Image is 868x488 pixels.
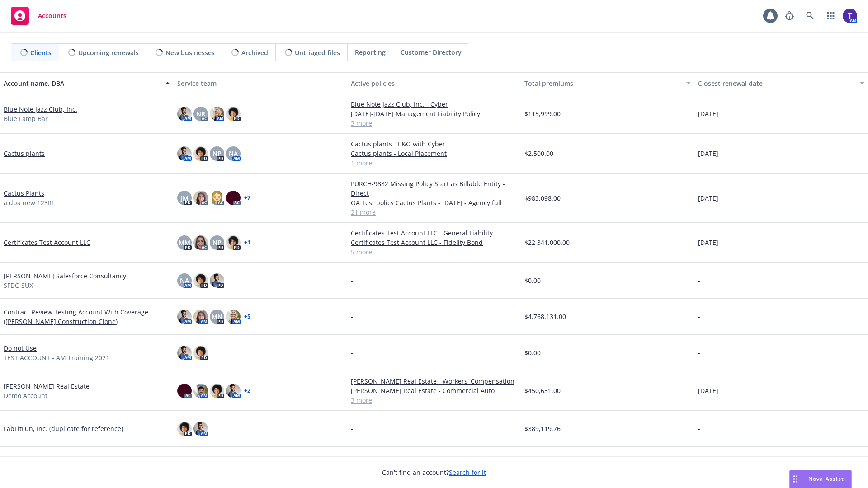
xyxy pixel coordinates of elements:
[38,12,66,19] span: Accounts
[4,343,37,353] a: Do not Use
[351,158,517,168] a: 1 more
[193,235,208,250] img: photo
[808,475,844,483] span: Nova Assist
[355,47,386,57] span: Reporting
[4,353,109,362] span: TEST ACCOUNT - AM Training 2021
[179,238,190,247] span: MM
[351,348,353,357] span: -
[698,386,718,395] span: [DATE]
[351,109,517,118] a: [DATE]-[DATE] Management Liability Policy
[822,7,840,25] a: Switch app
[351,207,517,217] a: 21 more
[351,198,517,207] a: QA Test policy Cactus Plants - [DATE] - Agency full
[4,271,126,281] a: [PERSON_NAME] Salesforce Consultancy
[244,314,250,319] a: + 5
[351,376,517,386] a: [PERSON_NAME] Real Estate - Workers' Compensation
[177,310,192,324] img: photo
[4,104,77,114] a: Blue Note Jazz Club, Inc.
[7,3,70,28] a: Accounts
[698,149,718,158] span: [DATE]
[193,146,208,161] img: photo
[351,79,517,88] div: Active policies
[524,312,566,321] span: $4,768,131.00
[449,468,486,477] a: Search for it
[843,9,857,23] img: photo
[177,422,192,436] img: photo
[193,310,208,324] img: photo
[524,424,561,433] span: $389,119.76
[193,346,208,360] img: photo
[382,468,486,477] span: Can't find an account?
[210,107,224,121] img: photo
[351,424,353,433] span: -
[698,424,700,433] span: -
[524,386,561,395] span: $450,631.00
[4,307,170,326] a: Contract Review Testing Account With Coverage ([PERSON_NAME] Construction Clone)
[524,149,553,158] span: $2,500.00
[351,99,517,109] a: Blue Note Jazz Club, Inc. - Cyber
[4,79,160,88] div: Account name, DBA
[4,281,33,290] span: SFDC-SUX
[226,107,241,121] img: photo
[524,79,681,88] div: Total premiums
[4,424,123,433] a: FabFitFun, Inc. (duplicate for reference)
[193,384,208,398] img: photo
[351,276,353,285] span: -
[698,238,718,247] span: [DATE]
[193,191,208,205] img: photo
[351,149,517,158] a: Cactus plants - Local Placement
[351,395,517,405] a: 3 more
[698,79,854,88] div: Closest renewal date
[180,276,189,285] span: NA
[177,384,192,398] img: photo
[212,238,222,247] span: NP
[244,388,250,394] a: + 2
[226,384,241,398] img: photo
[524,193,561,203] span: $983,098.00
[229,149,238,158] span: NA
[351,386,517,395] a: [PERSON_NAME] Real Estate - Commercial Auto
[181,193,189,203] span: JM
[351,238,517,247] a: Certificates Test Account LLC - Fidelity Bond
[401,47,462,57] span: Customer Directory
[295,48,340,57] span: Untriaged files
[698,348,700,357] span: -
[193,273,208,288] img: photo
[244,195,250,201] a: + 7
[4,188,44,198] a: Cactus Plants
[4,198,53,207] span: a dba new 123!!!
[4,114,48,123] span: Blue Lamp Bar
[210,384,224,398] img: photo
[193,422,208,436] img: photo
[351,139,517,149] a: Cactus plants - E&O with Cyber
[174,72,347,94] button: Service team
[226,191,241,205] img: photo
[4,391,47,400] span: Demo Account
[347,72,521,94] button: Active policies
[30,48,52,57] span: Clients
[78,48,139,57] span: Upcoming renewals
[177,79,344,88] div: Service team
[524,276,541,285] span: $0.00
[801,7,819,25] a: Search
[698,276,700,285] span: -
[212,149,222,158] span: NP
[698,109,718,118] span: [DATE]
[177,346,192,360] img: photo
[4,238,90,247] a: Certificates Test Account LLC
[196,109,205,118] span: NR
[241,48,268,57] span: Archived
[4,149,45,158] a: Cactus plants
[698,312,700,321] span: -
[244,240,250,245] a: + 1
[351,312,353,321] span: -
[210,273,224,288] img: photo
[524,348,541,357] span: $0.00
[790,470,801,488] div: Drag to move
[694,72,868,94] button: Closest renewal date
[524,109,561,118] span: $115,999.00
